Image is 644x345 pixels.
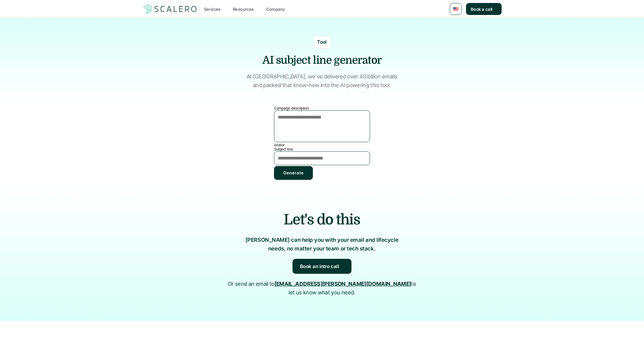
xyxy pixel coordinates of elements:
[167,210,478,230] h2: Let's do this
[466,3,502,15] a: Book a call
[204,6,221,12] p: Services
[471,6,493,12] p: Book a call
[232,53,412,68] h1: AI subject line generator
[266,6,285,12] p: Company
[225,280,419,297] p: Or send an email to to let us know what you need.
[143,4,198,14] a: Scalero company logotype
[143,3,198,15] img: Scalero company logotype
[293,259,352,274] a: Book an intro call
[274,147,293,151] label: Subject line:
[275,281,411,287] a: [EMAIL_ADDRESS][PERSON_NAME][DOMAIN_NAME]
[247,72,398,90] p: At [GEOGRAPHIC_DATA], we’ve delivered over 40 billion emails and packed that know-how into the AI...
[317,38,327,46] p: Tool
[238,236,406,253] p: [PERSON_NAME] can help you with your email and lifecycle needs, no matter your team or tech stack.
[274,106,310,110] label: Campaign description:
[300,263,339,270] p: Book an intro call
[274,166,313,180] button: Generate
[233,6,254,12] p: Resources
[274,143,284,147] label: And/or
